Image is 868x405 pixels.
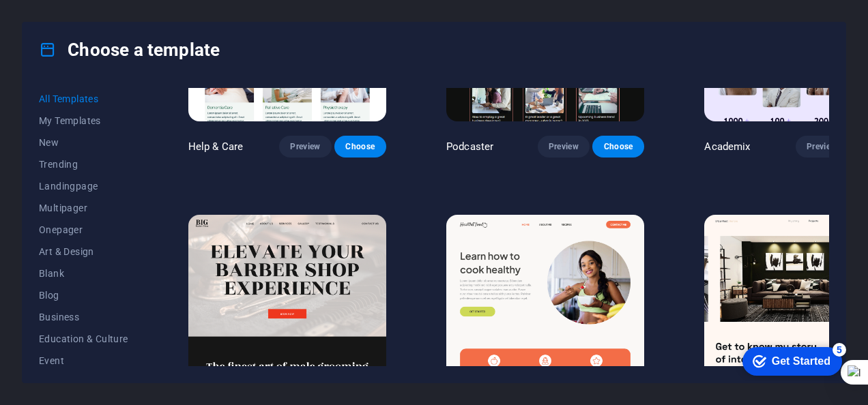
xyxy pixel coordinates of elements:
[279,136,331,157] button: Preview
[40,15,99,27] div: Get Started
[11,7,111,35] div: Get Started 5 items remaining, 0% complete
[345,141,375,152] span: Choose
[39,224,128,235] span: Onepager
[39,312,128,322] span: Business
[39,262,128,284] button: Blank
[290,141,320,152] span: Preview
[39,290,128,301] span: Blog
[39,202,128,213] span: Multipager
[39,115,128,126] span: My Templates
[807,141,837,152] span: Preview
[39,306,128,328] button: Business
[39,241,128,262] button: Art & Design
[704,140,750,153] p: Academix
[101,3,115,16] div: 5
[39,159,128,170] span: Trending
[603,141,633,152] span: Choose
[39,355,128,366] span: Event
[39,219,128,241] button: Onepager
[334,136,386,157] button: Choose
[39,110,128,132] button: My Templates
[592,136,644,157] button: Choose
[446,215,644,397] img: Health & Food
[39,132,128,153] button: New
[549,141,579,152] span: Preview
[39,197,128,219] button: Multipager
[39,153,128,175] button: Trending
[39,328,128,350] button: Education & Culture
[39,88,128,110] button: All Templates
[39,284,128,306] button: Blog
[39,175,128,197] button: Landingpage
[39,350,128,372] button: Event
[39,246,128,257] span: Art & Design
[39,39,220,61] h4: Choose a template
[39,93,128,104] span: All Templates
[538,136,590,157] button: Preview
[39,181,128,192] span: Landingpage
[188,215,386,397] img: BIG Barber Shop
[39,268,128,279] span: Blank
[188,140,244,153] p: Help & Care
[39,137,128,148] span: New
[39,333,128,344] span: Education & Culture
[796,136,848,157] button: Preview
[446,140,493,153] p: Podcaster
